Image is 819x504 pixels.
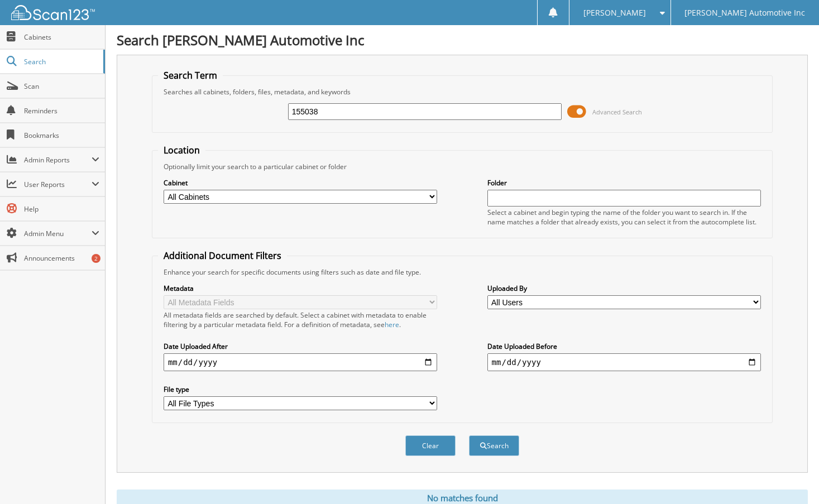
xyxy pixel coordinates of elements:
[164,342,438,351] label: Date Uploaded After
[385,320,399,329] a: here
[487,178,761,188] label: Folder
[24,253,99,263] span: Announcements
[487,284,761,293] label: Uploaded By
[158,144,205,156] legend: Location
[164,385,438,394] label: File type
[583,9,646,16] span: [PERSON_NAME]
[24,32,99,42] span: Cabinets
[11,5,95,20] img: scan123-logo-white.svg
[405,435,456,456] button: Clear
[24,106,99,116] span: Reminders
[158,69,223,81] legend: Search Term
[592,108,642,116] span: Advanced Search
[487,208,761,227] div: Select a cabinet and begin typing the name of the folder you want to search in. If the name match...
[24,155,92,165] span: Admin Reports
[164,178,438,188] label: Cabinet
[92,254,100,263] div: 2
[487,342,761,351] label: Date Uploaded Before
[24,204,99,214] span: Help
[24,131,99,140] span: Bookmarks
[158,162,767,171] div: Optionally limit your search to a particular cabinet or folder
[158,267,767,277] div: Enhance your search for specific documents using filters such as date and file type.
[684,9,805,16] span: [PERSON_NAME] Automotive Inc
[117,31,808,49] h1: Search [PERSON_NAME] Automotive Inc
[164,353,438,371] input: start
[164,284,438,293] label: Metadata
[24,229,92,238] span: Admin Menu
[469,435,519,456] button: Search
[164,310,438,329] div: All metadata fields are searched by default. Select a cabinet with metadata to enable filtering b...
[24,57,98,66] span: Search
[487,353,761,371] input: end
[158,249,287,262] legend: Additional Document Filters
[158,87,767,97] div: Searches all cabinets, folders, files, metadata, and keywords
[24,81,99,91] span: Scan
[24,180,92,189] span: User Reports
